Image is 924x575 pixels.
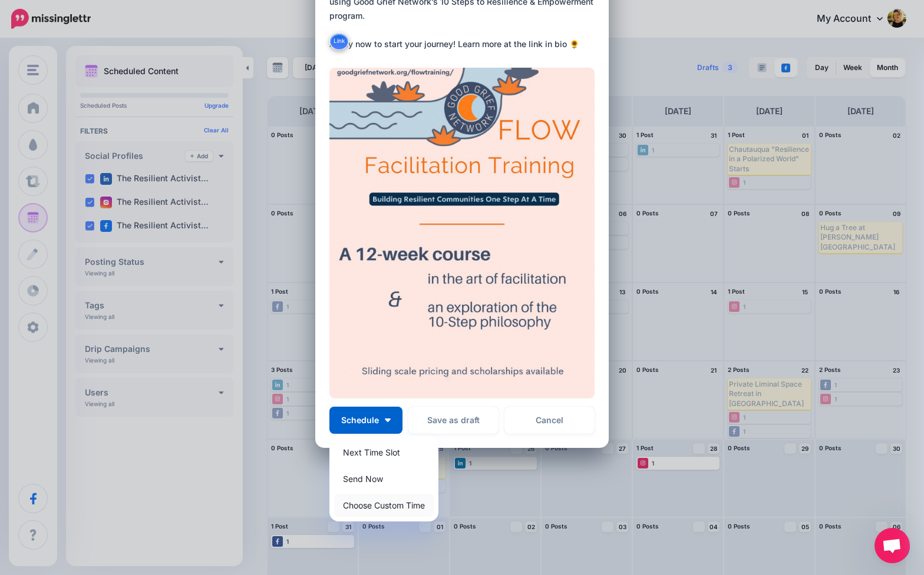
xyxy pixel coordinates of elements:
a: Cancel [504,407,595,434]
div: Schedule [329,436,438,521]
button: Schedule [329,407,402,434]
button: Link [329,32,349,50]
a: Choose Custom Time [334,494,434,517]
button: Save as draft [408,407,499,434]
img: LX2I9C3RJWWCZ8UF6BASJXC5Z5C428AW.png [329,68,595,399]
span: Schedule [341,416,379,424]
a: Next Time Slot [334,441,434,464]
img: arrow-down-white.png [385,418,391,422]
a: Send Now [334,467,434,490]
